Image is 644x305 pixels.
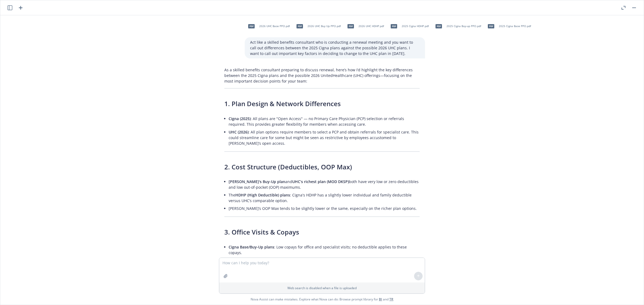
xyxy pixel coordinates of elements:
span: pdf [248,24,255,28]
span: UHC’s richest plan (MOD DKSP) [292,179,349,184]
h3: 2. Cost Structure (Deductibles, OOP Max) [224,162,420,172]
a: BI [379,297,382,302]
div: pdf2026 UHC HDHP.pdf [344,20,385,33]
div: pdf2025 Cigna HDHP.pdf [387,20,430,33]
span: pdf [297,24,303,28]
span: 2025 Cigna Buy-up PPO.pdf [447,24,481,28]
span: pdf [391,24,397,28]
span: UHC (2026) [229,129,248,135]
li: : Also offer low copays but require PCP/referral. [229,256,420,264]
li: [PERSON_NAME]’s OOP Max tends to be slightly lower or the same, especially on the richer plan opt... [229,204,420,212]
p: Act like a skilled benefits consultant who is conducting a renewal meeting and you want to call o... [250,39,420,56]
a: TR [389,297,393,302]
h3: 1. Plan Design & Network Differences [224,99,420,108]
span: 2026 UHC HDHP.pdf [358,24,384,28]
div: pdf2026 UHC Buy Up PPO.pdf [293,20,342,33]
span: 2025 Cigna Base PPO.pdf [499,24,531,28]
div: pdf2025 Cigna Buy-up PPO.pdf [432,20,482,33]
li: The : Cigna's HDHP has a slightly lower individual and family deductible versus UHC’s comparable ... [229,191,420,204]
span: 2026 UHC Base PPO.pdf [259,24,290,28]
span: Cigna (2025) [229,116,251,121]
span: 2025 Cigna HDHP.pdf [402,24,429,28]
span: 2026 UHC Buy Up PPO.pdf [308,24,341,28]
p: As a skilled benefits consultant preparing to discuss renewal, here’s how I’d highlight the key d... [224,67,420,84]
span: pdf [347,24,354,28]
li: : All plans are "Open Access" — no Primary Care Physician (PCP) selection or referrals required. ... [229,115,420,128]
span: pdf [488,24,494,28]
span: pdf [436,24,442,28]
span: [PERSON_NAME]'s Buy-Up plan [229,179,285,184]
span: HDHP (High Deductible) plans [235,192,290,198]
span: Cigna Base/Buy-Up plans [229,244,274,250]
span: Nova Assist can make mistakes. Explore what Nova can do: Browse prompt library for and [2,294,642,305]
li: : All plan options require members to select a PCP and obtain referrals for specialist care. This... [229,128,420,147]
div: pdf2025 Cigna Base PPO.pdf [484,20,532,33]
h3: 3. Office Visits & Copays [224,228,420,237]
p: Web search is disabled when a file is uploaded [222,286,422,290]
li: : Low copays for office and specialist visits; no deductible applies to these copays. [229,243,420,256]
div: pdf2026 UHC Base PPO.pdf [245,20,291,33]
li: and both have very low or zero deductibles and low out-of-pocket (OOP) maximums. [229,178,420,191]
